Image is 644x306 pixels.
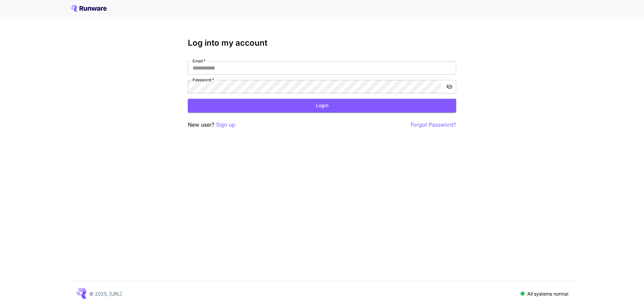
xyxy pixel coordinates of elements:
[216,121,235,129] button: Sign up
[89,290,122,297] p: © 2025, [URL]
[188,99,456,113] button: Login
[188,121,235,129] p: New user?
[193,77,214,83] label: Password
[188,38,456,48] h3: Log into my account
[411,121,456,129] button: Forgot Password?
[193,58,206,64] label: Email
[443,81,455,93] button: toggle password visibility
[527,290,568,297] p: All systems normal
